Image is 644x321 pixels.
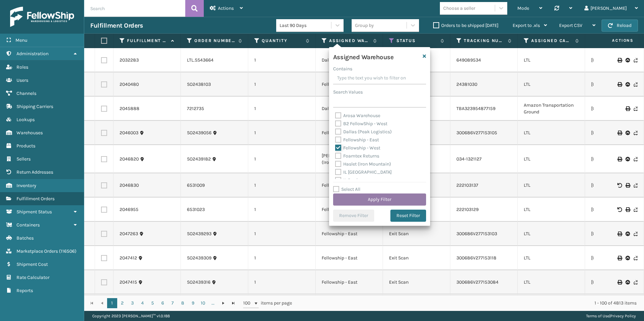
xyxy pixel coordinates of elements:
[518,222,585,246] td: LTL
[158,298,168,308] a: 6
[518,246,585,270] td: LTL
[602,20,638,32] button: Reload
[634,131,638,135] i: Never Shipped
[17,183,36,188] span: Inventory
[17,156,31,162] span: Sellers
[120,206,138,213] a: 2046955
[10,7,74,27] img: logo
[17,235,34,241] span: Batches
[187,130,212,136] a: SO2439056
[107,298,117,308] a: 1
[194,38,235,44] label: Order Number
[335,169,392,175] label: IL [GEOGRAPHIC_DATA]
[248,173,316,198] td: 1
[17,222,40,228] span: Containers
[450,246,518,270] td: 300686V277153118
[120,57,139,64] a: 2032283
[355,22,374,29] div: Group by
[450,173,518,198] td: 222103137
[518,145,585,173] td: LTL
[617,183,621,188] i: Void BOL
[335,129,392,135] label: Dallas (Peak Logistics)
[617,58,621,63] i: Print BOL
[335,145,380,151] label: Fellowship - West
[464,38,505,44] label: Tracking Number
[248,145,316,173] td: 1
[333,193,426,206] button: Apply Filter
[518,48,585,72] td: LTL
[208,298,218,308] a: ...
[513,23,540,28] span: Export to .xls
[617,231,621,236] i: Print BOL
[617,157,621,162] i: Print BOL
[617,280,621,285] i: Print BOL
[218,5,234,11] span: Actions
[188,298,198,308] a: 9
[248,72,316,97] td: 1
[127,38,168,44] label: Fulfillment Order Id
[120,230,138,237] a: 2047263
[617,131,621,135] i: Print BOL
[634,231,638,236] i: Never Shipped
[187,182,205,189] a: 6531009
[625,131,630,135] i: Upload BOL
[383,270,450,294] td: Exit Scan
[531,38,572,44] label: Assigned Carrier Service
[450,270,518,294] td: 300686V277153084
[625,280,630,285] i: Upload BOL
[120,81,139,88] a: 2040480
[120,156,139,163] a: 2046820
[518,198,585,222] td: LTL
[316,246,383,270] td: Fellowship - East
[625,183,630,188] i: Print BOL
[316,97,383,121] td: Dallas (Peak Logistics)
[316,145,383,173] td: [PERSON_NAME] (Ironlink Logistics)
[518,72,585,97] td: LTL
[617,256,621,260] i: Print BOL
[280,22,332,29] div: Last 90 Days
[335,137,379,143] label: Fellowship - East
[178,298,188,308] a: 8
[518,97,585,121] td: Amazon Transportation Ground
[120,182,139,189] a: 2046830
[187,81,211,88] a: SO2438103
[316,121,383,145] td: Fellowship - East
[248,198,316,222] td: 1
[17,117,35,122] span: Lookups
[117,298,127,308] a: 2
[17,104,53,109] span: Shipping Carriers
[335,161,391,167] label: Haslet (Iron Mountain)
[335,177,360,183] label: IL Perris
[517,5,529,11] span: Mode
[17,261,48,267] span: Shipment Cost
[316,270,383,294] td: Fellowship - East
[17,77,28,83] span: Users
[333,186,360,192] label: Select All
[443,5,475,12] div: Choose a seller
[450,72,518,97] td: 24381030
[137,298,148,308] a: 4
[316,72,383,97] td: Fellowship - East
[248,246,316,270] td: 1
[17,209,52,215] span: Shipment Status
[301,300,637,307] div: 1 - 100 of 4813 items
[17,51,49,57] span: Administration
[187,230,212,237] a: SO2439293
[518,173,585,198] td: LTL
[218,298,228,308] a: Go to the next page
[625,58,630,63] i: Upload BOL
[634,82,638,87] i: Never Shipped
[634,106,638,111] i: Never Shipped
[316,173,383,198] td: Fellowship - West
[634,58,638,63] i: Never Shipped
[634,256,638,260] i: Never Shipped
[262,38,302,44] label: Quantity
[625,106,630,111] i: Print Label
[450,48,518,72] td: 649089534
[15,37,27,43] span: Menu
[120,130,138,136] a: 2046003
[450,198,518,222] td: 222103129
[333,72,426,84] input: Type the text you wish to filter on
[148,298,158,308] a: 5
[120,105,139,112] a: 2045888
